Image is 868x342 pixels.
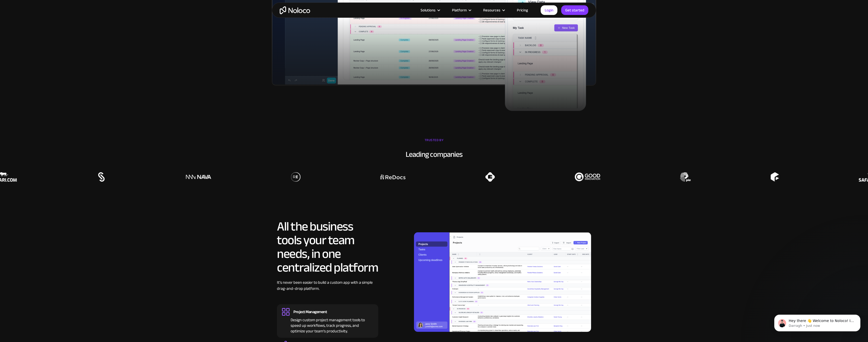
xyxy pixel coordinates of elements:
div: Platform [452,7,467,13]
a: Pricing [511,7,534,13]
div: Design custom project management tools to speed up workflows, track progress, and optimize your t... [282,316,373,334]
div: It’s never been easier to build a custom app with a simple drag-and-drop platform. [277,279,378,299]
a: Get started [561,5,588,15]
div: Platform [446,7,477,13]
h2: All the business tools your team needs, in one centralized platform [277,220,378,274]
a: home [280,6,310,14]
div: Resources [477,7,511,13]
div: Project Management [293,309,327,315]
div: Solutions [414,7,446,13]
iframe: Intercom notifications message [767,304,868,339]
div: Resources [483,7,500,13]
a: Login [541,5,557,15]
div: Solutions [421,7,436,13]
